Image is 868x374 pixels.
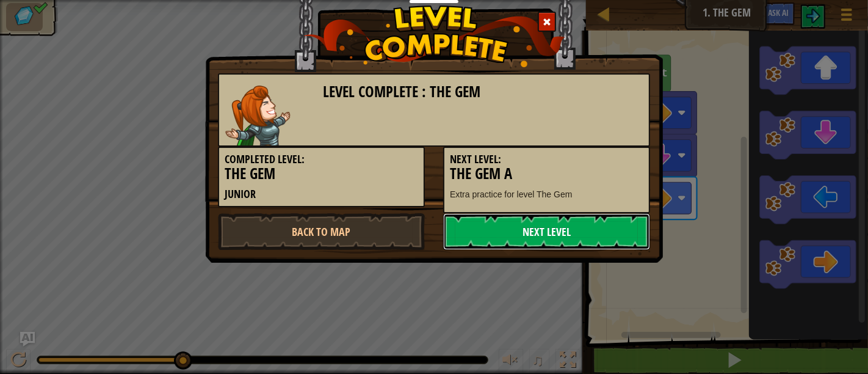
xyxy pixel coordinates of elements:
[443,213,650,250] a: Next Level
[225,166,418,182] h3: The Gem
[303,5,565,67] img: level_complete.png
[450,153,643,166] h5: Next Level:
[225,153,418,166] h5: Completed Level:
[450,188,643,200] p: Extra practice for level The Gem
[218,213,425,250] a: Back to Map
[450,166,643,182] h3: The Gem A
[225,188,418,200] h5: Junior
[323,84,643,100] h3: Level Complete : The Gem
[225,86,291,145] img: captain.png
